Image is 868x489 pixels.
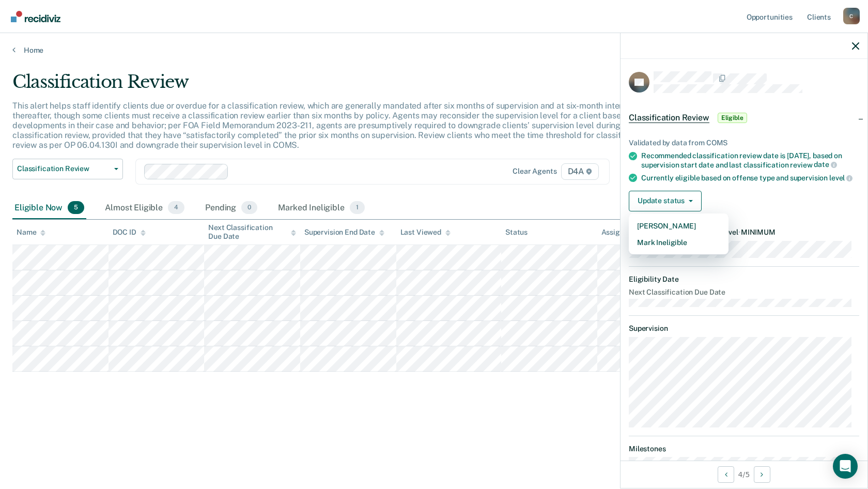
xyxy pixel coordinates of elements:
div: Supervision End Date [304,228,384,237]
div: Classification Review [12,71,663,101]
span: 5 [68,201,84,215]
span: date [814,160,836,169]
button: Mark Ineligible [629,234,729,251]
p: This alert helps staff identify clients due or overdue for a classification review, which are gen... [12,101,646,150]
dt: Eligibility Date [629,275,859,284]
span: level [829,174,853,182]
button: Next Opportunity [754,466,770,483]
span: 4 [168,201,184,215]
button: Previous Opportunity [718,466,734,483]
dt: Next Classification Due Date [629,288,859,297]
span: Classification Review [629,113,709,123]
span: • [738,228,741,236]
button: [PERSON_NAME] [629,218,729,234]
div: Last Viewed [400,228,451,237]
div: Pending [203,197,259,220]
a: Home [12,45,856,55]
span: 0 [241,201,257,215]
div: Eligible Now [12,197,86,220]
div: 4 / 5 [621,461,867,488]
div: Validated by data from COMS [629,139,859,147]
button: Profile dropdown button [843,8,860,24]
span: Eligible [718,113,747,123]
div: Almost Eligible [103,197,187,220]
span: Classification Review [17,164,110,173]
div: DOC ID [113,228,146,237]
dt: Supervision [629,324,859,333]
dt: Recommended Supervision Level MINIMUM [629,228,859,237]
div: Clear agents [513,167,556,176]
div: Assigned to [601,228,650,237]
span: 1 [350,201,365,215]
div: Marked Ineligible [276,197,367,220]
div: Next Classification Due Date [208,223,296,241]
img: Recidiviz [11,11,60,22]
div: Status [505,228,528,237]
div: Name [17,228,45,237]
span: D4A [561,163,599,180]
dt: Milestones [629,445,859,453]
div: Currently eligible based on offense type and supervision [641,173,859,182]
div: Open Intercom Messenger [833,454,858,479]
div: Recommended classification review date is [DATE], based on supervision start date and last classi... [641,151,859,169]
div: C [843,8,860,24]
button: Update status [629,191,702,211]
div: Classification ReviewEligible [621,101,867,134]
